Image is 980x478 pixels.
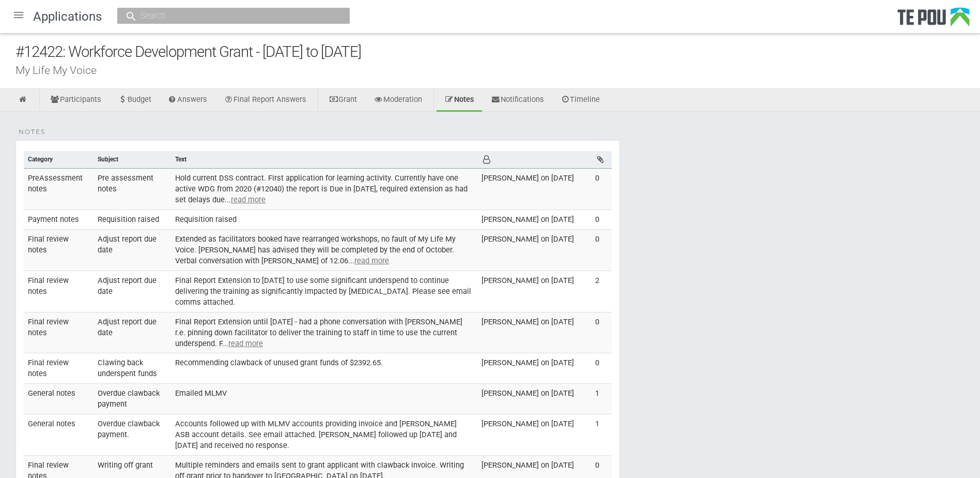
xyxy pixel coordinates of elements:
[591,353,612,384] td: 0
[591,229,612,271] td: 0
[160,89,215,112] a: Answers
[171,229,477,271] td: Extended as facilitators booked have rearranged workshops, no fault of My Life My Voice. [PERSON_...
[171,169,477,210] td: Hold current DSS contract. First application for learning activity. Currently have one active WDG...
[94,414,171,456] td: Overdue clawback payment.
[24,210,94,229] td: Payment notes
[137,10,319,21] input: Search
[477,312,591,353] td: [PERSON_NAME] on [DATE]
[477,384,591,414] td: [PERSON_NAME] on [DATE]
[477,271,591,312] td: [PERSON_NAME] on [DATE]
[477,210,591,229] td: [PERSON_NAME] on [DATE]
[15,41,980,63] div: #12422: Workforce Development Grant - [DATE] to [DATE]
[591,384,612,414] td: 1
[591,271,612,312] td: 2
[171,151,477,169] th: Text
[171,353,477,384] td: Recommending clawback of unused grant funds of $2392.65.
[591,312,612,353] td: 0
[591,414,612,456] td: 1
[228,339,263,348] u: read more
[477,169,591,210] td: [PERSON_NAME] on [DATE]
[171,312,477,353] td: Final Report Extension until [DATE] - had a phone conversation with [PERSON_NAME] r.e. pinning do...
[94,229,171,271] td: Adjust report due date
[24,151,94,169] th: Category
[24,414,94,456] td: General notes
[94,210,171,229] td: Requisition raised
[94,384,171,414] td: Overdue clawback payment
[24,384,94,414] td: General notes
[171,384,477,414] td: Emailed MLMV
[171,210,477,229] td: Requisition raised
[24,169,94,210] td: PreAssessment notes
[24,353,94,384] td: Final review notes
[553,89,608,112] a: Timeline
[216,89,314,112] a: Final Report Answers
[477,353,591,384] td: [PERSON_NAME] on [DATE]
[231,195,266,204] u: read more
[24,312,94,353] td: Final review notes
[24,229,94,271] td: Final review notes
[94,271,171,312] td: Adjust report due date
[477,229,591,271] td: [PERSON_NAME] on [DATE]
[483,89,552,112] a: Notifications
[94,353,171,384] td: Clawing back underspent funds
[354,256,389,265] u: read more
[591,169,612,210] td: 0
[437,89,482,112] a: Notes
[24,271,94,312] td: Final review notes
[171,414,477,456] td: Accounts followed up with MLMV accounts providing invoice and [PERSON_NAME] ASB account details. ...
[477,414,591,456] td: [PERSON_NAME] on [DATE]
[591,210,612,229] td: 0
[94,169,171,210] td: Pre assessment notes
[15,65,980,76] div: My Life My Voice
[171,271,477,312] td: Final Report Extension to [DATE] to use some significant underspend to continue delivering the tr...
[42,89,109,112] a: Participants
[110,89,159,112] a: Budget
[19,127,45,137] span: Notes
[366,89,430,112] a: Moderation
[94,312,171,353] td: Adjust report due date
[94,151,171,169] th: Subject
[321,89,365,112] a: Grant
